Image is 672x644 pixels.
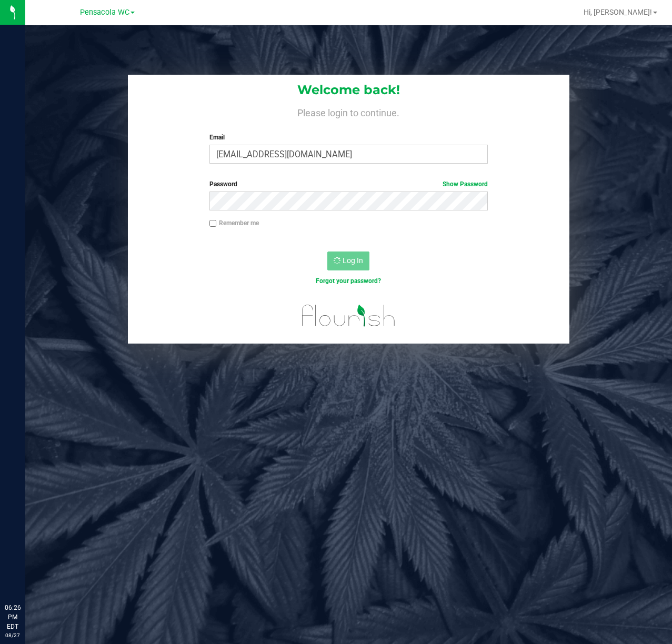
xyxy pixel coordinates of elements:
[209,180,237,188] span: Password
[5,603,21,631] p: 06:26 PM EDT
[128,105,569,118] h4: Please login to continue.
[316,277,381,285] a: Forgot your password?
[209,220,217,227] input: Remember me
[209,218,259,228] label: Remember me
[5,631,21,639] p: 08/27
[294,297,404,335] img: flourish_logo.svg
[209,133,488,142] label: Email
[128,83,569,97] h1: Welcome back!
[343,256,363,265] span: Log In
[443,180,488,188] a: Show Password
[584,8,652,16] span: Hi, [PERSON_NAME]!
[80,8,129,17] span: Pensacola WC
[327,251,369,270] button: Log In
